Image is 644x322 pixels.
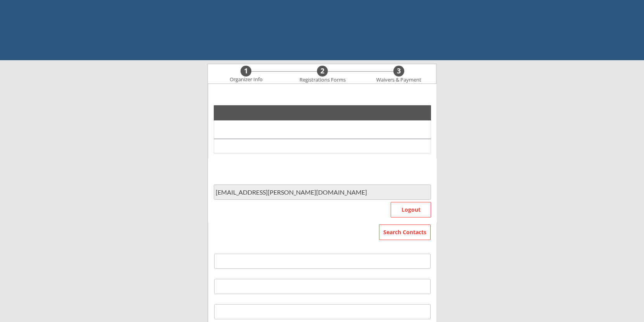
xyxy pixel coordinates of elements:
div: 3 [393,67,404,75]
div: Waivers & Payment [372,77,426,83]
button: Logout [391,202,431,218]
button: Search Contacts [379,225,431,240]
div: Registrations Forms [296,77,349,83]
div: 1 [241,67,251,75]
div: Organizer Info [225,77,267,83]
div: 2 [317,67,328,75]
